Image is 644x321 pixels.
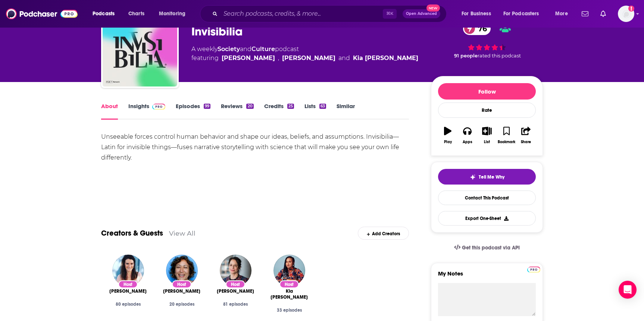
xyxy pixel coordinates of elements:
button: Play [438,122,457,149]
div: Rate [438,103,536,118]
a: Lulu Miller [282,54,335,63]
div: Host [279,280,299,288]
span: featuring [191,54,418,63]
span: Tell Me Why [479,174,504,180]
div: Host [226,280,245,288]
a: Kia Miakka Natisse [353,54,418,63]
span: [PERSON_NAME] [163,288,200,294]
a: Get this podcast via API [448,239,526,257]
a: Show notifications dropdown [597,7,609,20]
a: Pro website [527,265,540,273]
div: 20 episodes [161,302,203,307]
button: tell me why sparkleTell Me Why [438,169,536,185]
span: Logged in as Lizmwetzel [618,6,634,22]
div: 25 [287,104,294,109]
a: Similar [337,103,355,120]
div: Search podcasts, credits, & more... [207,5,454,22]
div: Bookmark [498,140,515,144]
a: Alix Spiegel [222,54,275,63]
a: 76 [463,22,491,35]
button: Apps [457,122,477,149]
a: Reviews20 [221,103,253,120]
div: 99 [204,104,210,109]
button: List [477,122,497,149]
div: A weekly podcast [191,45,418,63]
div: 20 [246,104,253,109]
img: Podchaser Pro [152,104,165,110]
span: Open Advanced [406,12,437,16]
button: Show profile menu [618,6,634,22]
span: Get this podcast via API [462,245,520,251]
a: About [101,103,118,120]
span: Charts [128,9,144,19]
a: Credits25 [264,103,294,120]
button: Follow [438,83,536,100]
span: For Podcasters [503,9,539,19]
input: Search podcasts, credits, & more... [221,8,383,20]
a: Kia Miakka Natisse [268,288,310,300]
span: Podcasts [93,9,115,19]
a: Alix Spiegel [217,288,254,294]
span: 76 [471,22,491,35]
img: Alix Spiegel [220,255,251,286]
a: View All [169,229,196,237]
button: open menu [456,8,500,20]
img: Podchaser - Follow, Share and Rate Podcasts [6,7,78,21]
button: open menu [550,8,577,20]
div: Apps [463,140,472,144]
button: Export One-Sheet [438,211,536,226]
span: [PERSON_NAME] [217,288,254,294]
div: Play [444,140,452,144]
div: 80 episodes [107,302,149,307]
a: Contact This Podcast [438,191,536,205]
div: Host [172,280,191,288]
a: Lulu Miller [109,288,147,294]
img: User Profile [618,6,634,22]
div: Host [118,280,138,288]
svg: Add a profile image [628,6,634,12]
span: More [555,9,568,19]
div: 33 episodes [268,308,310,313]
div: 81 episodes [215,302,256,307]
a: Lists63 [304,103,326,120]
img: Podchaser Pro [527,267,540,273]
div: Open Intercom Messenger [619,281,637,299]
div: List [484,140,490,144]
span: ⌘ K [383,9,397,19]
button: Bookmark [497,122,516,149]
img: tell me why sparkle [470,174,476,180]
img: Kia Miakka Natisse [273,255,305,286]
span: Kia [PERSON_NAME] [268,288,310,300]
a: Culture [251,45,275,53]
span: 91 people [454,53,478,59]
button: open menu [498,8,550,20]
label: My Notes [438,270,536,283]
a: Society [218,45,240,53]
img: Hanna Rosin [166,255,198,286]
a: Creators & Guests [101,229,163,238]
div: Share [521,140,531,144]
div: Unseeable forces control human behavior and shape our ideas, beliefs, and assumptions. Invisibili... [101,132,409,163]
span: , [278,54,279,63]
button: Open AdvancedNew [403,9,440,18]
a: Episodes99 [176,103,210,120]
span: For Business [462,9,491,19]
img: Lulu Miller [112,255,144,286]
a: Hanna Rosin [163,288,200,294]
span: and [240,45,251,53]
span: Monitoring [159,9,185,19]
span: [PERSON_NAME] [109,288,147,294]
button: Share [516,122,536,149]
button: open menu [87,8,124,20]
div: 63 [319,104,326,109]
span: rated this podcast [478,53,521,59]
a: Show notifications dropdown [579,7,591,20]
a: Charts [124,8,149,20]
div: Add Creators [358,227,409,240]
img: Invisibilia [103,12,177,86]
